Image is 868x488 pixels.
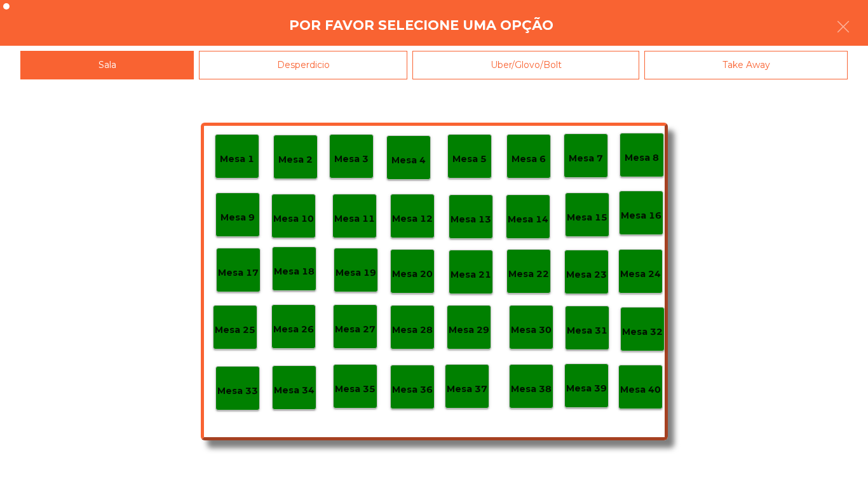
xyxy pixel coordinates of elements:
p: Mesa 7 [569,151,603,166]
p: Mesa 15 [567,210,607,225]
p: Mesa 6 [512,152,546,166]
div: Take Away [644,51,848,79]
p: Mesa 39 [566,381,607,396]
p: Mesa 27 [335,322,376,337]
p: Mesa 35 [335,382,376,396]
div: Desperdicio [199,51,407,79]
p: Mesa 17 [218,266,259,280]
p: Mesa 16 [621,208,661,223]
p: Mesa 40 [620,383,661,397]
div: Sala [20,51,194,79]
p: Mesa 31 [567,323,607,338]
p: Mesa 24 [620,267,661,281]
p: Mesa 14 [508,212,548,227]
p: Mesa 12 [392,212,433,226]
p: Mesa 2 [278,152,313,167]
p: Mesa 21 [451,268,491,282]
p: Mesa 20 [392,267,433,281]
p: Mesa 36 [392,383,433,397]
p: Mesa 28 [392,323,433,337]
p: Mesa 38 [511,382,552,396]
p: Mesa 37 [447,382,487,396]
p: Mesa 22 [508,267,549,281]
p: Mesa 25 [215,323,255,337]
p: Mesa 13 [451,212,491,227]
p: Mesa 8 [625,151,659,165]
p: Mesa 1 [220,152,254,166]
p: Mesa 18 [274,264,315,279]
p: Mesa 4 [391,153,426,168]
p: Mesa 26 [273,322,314,337]
p: Mesa 19 [336,266,376,280]
p: Mesa 33 [217,384,258,398]
p: Mesa 32 [622,325,663,339]
p: Mesa 9 [220,210,255,225]
p: Mesa 34 [274,383,315,398]
p: Mesa 3 [334,152,369,166]
div: Uber/Glovo/Bolt [412,51,639,79]
p: Mesa 30 [511,323,552,337]
h4: Por favor selecione uma opção [289,16,553,35]
p: Mesa 11 [334,212,375,226]
p: Mesa 5 [452,152,487,166]
p: Mesa 10 [273,212,314,226]
p: Mesa 23 [566,268,607,282]
p: Mesa 29 [449,323,489,337]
